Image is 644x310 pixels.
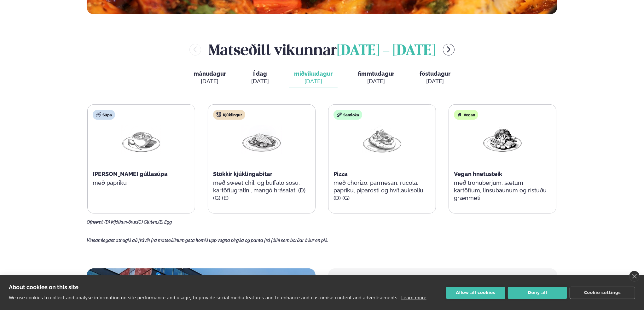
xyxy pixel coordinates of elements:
a: Learn more [401,295,426,300]
h2: Matseðill vikunnar [209,39,435,60]
button: menu-btn-right [443,44,455,56]
div: [DATE] [358,78,394,85]
div: [DATE] [420,78,450,85]
img: Vegan.svg [457,112,462,117]
button: Deny all [508,287,567,299]
p: með papriku [93,179,190,187]
img: Pizza-Bread.png [362,125,402,155]
div: Vegan [454,110,478,120]
span: Vegan hnetusteik [454,171,502,177]
button: Cookie settings [570,287,635,299]
p: með chorizo, parmesan, rucola, papriku, piparosti og hvítlauksolíu (D) (G) [334,179,431,202]
span: (E) Egg [158,219,172,225]
span: Ofnæmi: [87,219,103,225]
span: (G) Glúten, [137,219,158,225]
button: mánudagur [DATE] [189,67,231,88]
strong: About cookies on this site [9,284,78,290]
div: Samloka [334,110,362,120]
button: Í dag [DATE] [246,67,274,88]
span: [PERSON_NAME] gúllasúpa [93,171,168,177]
button: miðvikudagur [DATE] [289,67,338,88]
img: sandwich-new-16px.svg [337,112,342,117]
span: (D) Mjólkurvörur, [104,219,137,225]
img: soup.svg [96,112,101,117]
span: Pizza [334,171,348,177]
a: close [629,271,640,282]
button: menu-btn-left [189,44,201,56]
div: [DATE] [194,78,226,85]
div: Súpa [93,110,115,120]
span: Í dag [251,70,269,78]
img: Soup.png [121,125,161,154]
span: miðvikudagur [294,70,333,77]
button: föstudagur [DATE] [415,67,455,88]
img: Vegan.png [482,125,523,154]
span: Vinsamlegast athugið að frávik frá matseðlinum geta komið upp vegna birgða og panta frá fólki sem... [87,238,328,243]
span: föstudagur [420,70,450,77]
div: [DATE] [251,78,269,85]
img: chicken.svg [216,112,221,117]
p: með sweet chili og buffalo sósu, kartöflugratíni, mangó hrásalati (D) (G) (E) [213,179,310,202]
button: fimmtudagur [DATE] [353,67,399,88]
div: Kjúklingur [213,110,245,120]
img: Chicken-breast.png [241,125,282,154]
span: Stökkir kjúklingabitar [213,171,272,177]
p: með trönuberjum, sætum kartöflum, linsubaunum og ristuðu grænmeti [454,179,551,202]
span: fimmtudagur [358,70,394,77]
button: Allow all cookies [446,287,505,299]
div: [DATE] [294,78,333,85]
span: mánudagur [194,70,226,77]
span: [DATE] - [DATE] [337,44,435,58]
p: We use cookies to collect and analyse information on site performance and usage, to provide socia... [9,295,399,300]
